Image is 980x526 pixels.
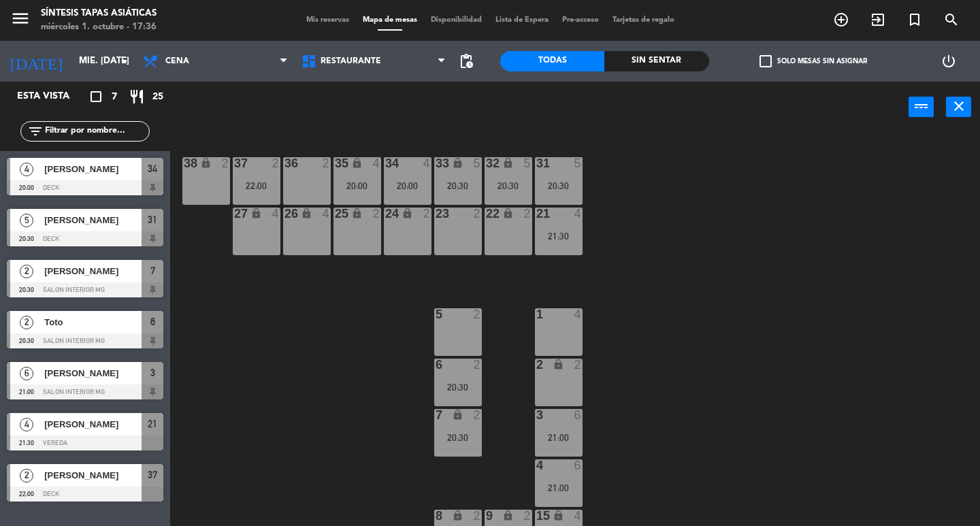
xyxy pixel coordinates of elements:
[222,157,230,169] div: 2
[321,56,381,66] span: RESTAURANTE
[452,510,463,521] i: lock
[486,208,487,220] div: 22
[474,409,482,421] div: 2
[474,308,482,320] div: 2
[299,16,356,24] span: Mis reservas
[351,157,363,169] i: lock
[333,181,381,191] div: 20:00
[233,181,280,191] div: 22:00
[184,157,184,169] div: 38
[574,359,583,371] div: 2
[485,181,532,191] div: 20:30
[943,12,960,28] i: search
[44,417,142,431] span: [PERSON_NAME]
[44,213,142,227] span: [PERSON_NAME]
[20,469,33,482] span: 2
[27,123,44,139] i: filter_list
[20,316,33,329] span: 2
[553,359,564,370] i: lock
[402,208,413,219] i: lock
[200,157,212,169] i: lock
[10,8,31,29] i: menu
[502,510,514,521] i: lock
[502,157,514,169] i: lock
[574,510,583,522] div: 4
[909,97,934,117] button: power_input
[536,409,537,421] div: 3
[116,53,133,69] i: arrow_drop_down
[524,157,532,169] div: 5
[759,55,772,67] span: check_box_outline_blank
[129,88,145,105] i: restaurant
[536,459,537,472] div: 4
[574,208,583,220] div: 4
[323,208,331,220] div: 4
[436,510,436,522] div: 8
[150,263,155,279] span: 7
[474,208,482,220] div: 2
[474,510,482,522] div: 2
[941,53,957,69] i: power_settings_new
[535,231,583,241] div: 21:30
[452,409,463,421] i: lock
[474,359,482,371] div: 2
[20,418,33,431] span: 4
[272,157,280,169] div: 2
[41,7,157,20] div: Síntesis Tapas Asiáticas
[44,162,142,176] span: [PERSON_NAME]
[906,12,923,28] i: turned_in_not
[946,97,971,117] button: close
[436,359,436,371] div: 6
[152,89,163,105] span: 25
[553,510,564,521] i: lock
[88,88,104,105] i: crop_square
[384,181,431,191] div: 20:00
[20,163,33,176] span: 4
[434,181,482,191] div: 20:30
[452,157,463,169] i: lock
[502,208,514,219] i: lock
[555,16,606,24] span: Pre-acceso
[436,157,436,169] div: 33
[524,208,532,220] div: 2
[524,510,532,522] div: 2
[913,98,930,114] i: power_input
[373,208,381,220] div: 2
[356,16,424,24] span: Mapa de mesas
[604,51,708,71] div: Sin sentar
[148,212,157,228] span: 31
[833,12,849,28] i: add_circle_outline
[606,16,681,24] span: Tarjetas de regalo
[486,510,487,522] div: 9
[535,181,583,191] div: 20:30
[536,308,537,320] div: 1
[535,433,583,442] div: 21:00
[424,16,489,24] span: Disponibilidad
[434,382,482,392] div: 20:30
[323,157,331,169] div: 2
[574,459,583,472] div: 6
[44,366,142,380] span: [PERSON_NAME]
[148,161,157,177] span: 34
[7,88,98,105] div: Esta vista
[165,56,189,66] span: Cena
[10,8,31,33] button: menu
[951,98,967,114] i: close
[44,124,149,139] input: Filtrar por nombre...
[284,157,285,169] div: 36
[301,208,312,219] i: lock
[250,208,262,219] i: lock
[272,208,280,220] div: 4
[434,433,482,442] div: 20:30
[20,265,33,278] span: 2
[148,416,157,432] span: 21
[870,12,886,28] i: exit_to_app
[148,467,157,483] span: 37
[351,208,363,219] i: lock
[489,16,555,24] span: Lista de Espera
[574,308,583,320] div: 4
[423,208,431,220] div: 2
[423,157,431,169] div: 4
[41,20,157,34] div: miércoles 1. octubre - 17:36
[150,314,155,330] span: 6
